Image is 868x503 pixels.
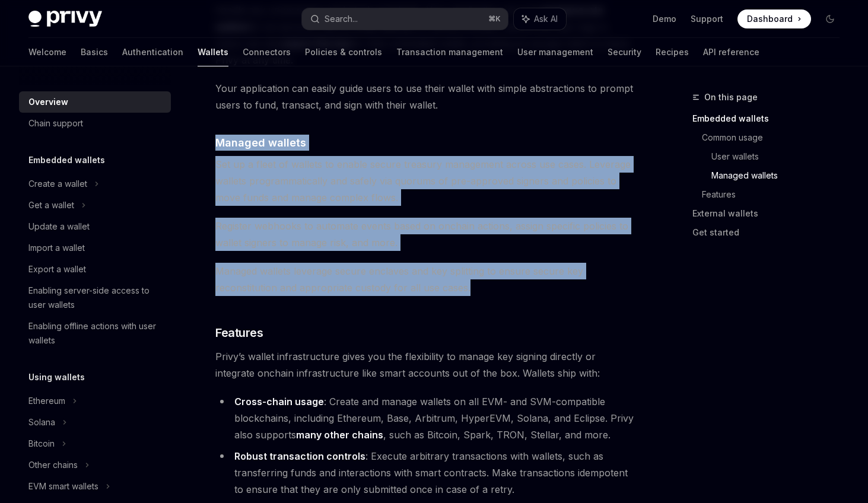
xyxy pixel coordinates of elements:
strong: Robust transaction controls [234,450,365,462]
span: Privy’s wallet infrastructure gives you the flexibility to manage key signing directly or integra... [215,348,638,381]
div: Enabling offline actions with user wallets [28,319,164,348]
a: Chain support [19,113,171,134]
div: Other chains [28,458,78,472]
a: Export a wallet [19,259,171,280]
span: Set up a fleet of wallets to enable secure treasury management across use cases. Leverage wallets... [215,156,638,206]
span: Dashboard [747,13,793,25]
div: Create a wallet [28,177,87,191]
span: Managed wallets [215,135,306,151]
a: Welcome [28,38,66,66]
div: Export a wallet [28,262,86,276]
a: Features [702,185,849,204]
h5: Embedded wallets [28,153,105,167]
a: Support [691,13,723,25]
button: Search...⌘K [302,8,508,30]
a: Common usage [702,128,849,147]
div: Bitcoin [28,437,55,451]
div: Overview [28,95,68,109]
a: many other chains [296,429,383,441]
a: Overview [19,91,171,113]
li: : Execute arbitrary transactions with wallets, such as transferring funds and interactions with s... [215,448,638,498]
a: User wallets [711,147,849,166]
li: : Create and manage wallets on all EVM- and SVM-compatible blockchains, including Ethereum, Base,... [215,393,638,443]
a: Get started [692,223,849,242]
a: Transaction management [396,38,503,66]
div: Search... [325,12,358,26]
button: Ask AI [514,8,566,30]
a: Policies & controls [305,38,382,66]
a: Enabling offline actions with user wallets [19,316,171,351]
a: Embedded wallets [692,109,849,128]
a: Wallets [198,38,228,66]
a: Dashboard [737,9,811,28]
a: API reference [703,38,759,66]
a: Recipes [656,38,689,66]
a: Demo [653,13,676,25]
span: Your application can easily guide users to use their wallet with simple abstractions to prompt us... [215,80,638,113]
div: Import a wallet [28,241,85,255]
a: Authentication [122,38,183,66]
span: ⌘ K [488,14,501,24]
span: Ask AI [534,13,558,25]
a: Enabling server-side access to user wallets [19,280,171,316]
strong: Cross-chain usage [234,396,324,408]
div: Update a wallet [28,219,90,234]
a: Managed wallets [711,166,849,185]
h5: Using wallets [28,370,85,384]
a: User management [517,38,593,66]
a: Import a wallet [19,237,171,259]
img: dark logo [28,11,102,27]
div: Ethereum [28,394,65,408]
div: Get a wallet [28,198,74,212]
div: Solana [28,415,55,429]
a: Security [608,38,641,66]
span: Register webhooks to automate events based on onchain actions, assign specific policies to wallet... [215,218,638,251]
span: Features [215,324,263,341]
div: Enabling server-side access to user wallets [28,284,164,312]
a: Connectors [243,38,291,66]
a: Basics [81,38,108,66]
div: Chain support [28,116,83,130]
div: EVM smart wallets [28,479,98,494]
a: External wallets [692,204,849,223]
a: Update a wallet [19,216,171,237]
span: On this page [704,90,758,104]
span: Managed wallets leverage secure enclaves and key splitting to ensure secure key reconstitution an... [215,263,638,296]
button: Toggle dark mode [821,9,840,28]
